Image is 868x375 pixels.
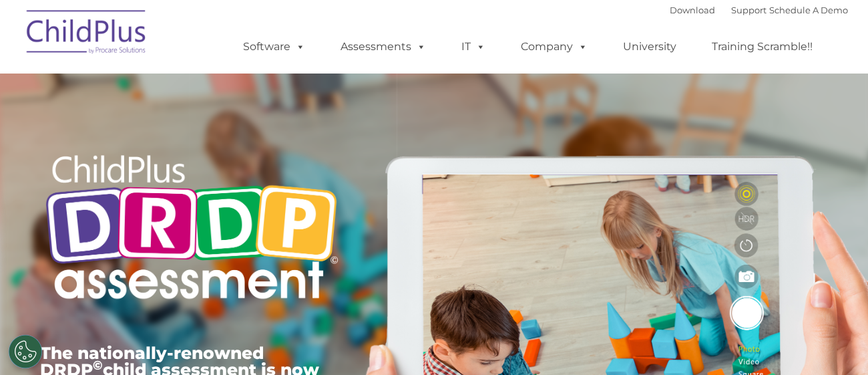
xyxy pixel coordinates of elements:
[769,5,848,15] a: Schedule A Demo
[507,33,601,60] a: Company
[9,335,42,368] button: Cookies Settings
[93,358,103,373] sup: ©
[670,5,715,15] a: Download
[40,137,343,322] img: Copyright - DRDP Logo Light
[230,33,318,60] a: Software
[731,5,767,15] a: Support
[610,33,690,60] a: University
[448,33,499,60] a: IT
[670,5,848,15] font: |
[698,33,826,60] a: Training Scramble!!
[327,33,439,60] a: Assessments
[20,1,154,68] img: ChildPlus by Procare Solutions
